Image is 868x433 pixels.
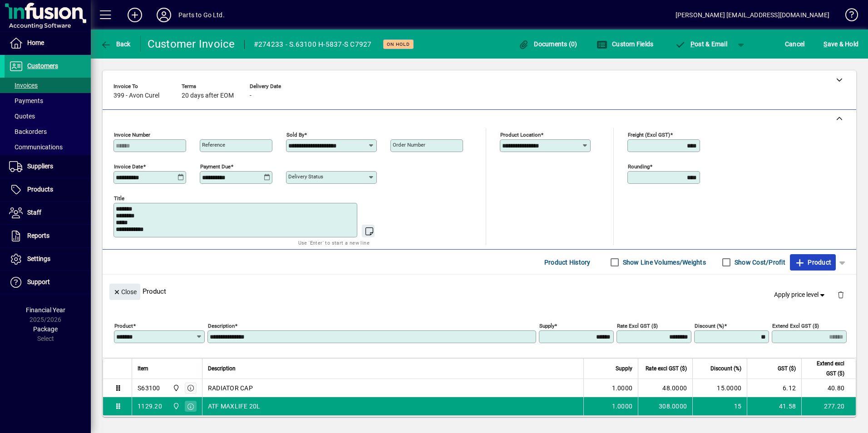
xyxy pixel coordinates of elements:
span: Support [27,278,50,285]
span: Item [138,364,148,374]
td: 6.12 [747,379,801,397]
button: Close [109,284,140,300]
span: Financial Year [26,306,65,314]
div: Parts to Go Ltd. [178,8,225,22]
a: Reports [5,225,91,247]
span: On hold [387,41,410,47]
button: Add [120,7,149,23]
td: 277.20 [801,397,856,415]
a: Quotes [5,108,91,124]
span: Documents (0) [518,40,577,48]
div: 1129.20 [138,402,162,411]
a: Support [5,271,91,294]
span: ost & Email [675,40,727,48]
span: Payments [9,97,43,104]
span: Products [27,186,53,193]
td: 40.80 [801,379,856,397]
div: 48.0000 [644,384,687,393]
span: Back [100,40,131,48]
span: Product History [544,255,591,270]
span: Settings [27,255,50,262]
mat-label: Invoice number [114,132,150,138]
mat-label: Description [208,323,235,329]
mat-label: Invoice date [114,163,143,170]
div: [PERSON_NAME] [EMAIL_ADDRESS][DOMAIN_NAME] [676,8,829,22]
div: #274233 - S.63100 H-5837-S C7927 [254,37,372,52]
div: S63100 [138,384,160,393]
button: Back [98,36,133,52]
span: RADIATOR CAP [208,384,253,393]
span: Quotes [9,113,35,120]
span: DAE - Bulk Store [170,383,181,393]
mat-label: Sold by [286,132,304,138]
label: Show Line Volumes/Weights [621,258,706,267]
a: Suppliers [5,155,91,178]
mat-label: Rounding [628,163,650,170]
mat-label: Supply [539,323,554,329]
mat-label: Product [114,323,133,329]
button: Delete [830,284,852,305]
span: Staff [27,209,41,216]
app-page-header-button: Back [91,36,141,52]
mat-label: Rate excl GST ($) [617,323,658,329]
mat-label: Order number [393,142,425,148]
span: 1.0000 [612,384,633,393]
mat-label: Freight (excl GST) [628,132,670,138]
span: 399 - Avon Curel [113,92,159,99]
mat-label: Payment due [200,163,231,170]
td: 15 [692,397,747,415]
button: Save & Hold [821,36,861,52]
span: Invoices [9,82,38,89]
label: Show Cost/Profit [733,258,785,267]
span: Package [33,325,58,333]
span: Customers [27,62,58,69]
app-page-header-button: Delete [830,290,852,299]
mat-label: Title [114,195,124,202]
mat-label: Delivery status [288,173,323,180]
button: Apply price level [770,287,830,303]
span: 20 days after EOM [182,92,234,99]
a: Backorders [5,124,91,139]
td: 15.0000 [692,379,747,397]
td: 41.58 [747,397,801,415]
a: Communications [5,139,91,155]
a: Products [5,178,91,201]
button: Product History [541,254,594,271]
a: Invoices [5,78,91,93]
span: Cancel [785,37,805,51]
span: Home [27,39,44,46]
span: Reports [27,232,49,239]
button: Documents (0) [516,36,580,52]
span: Rate excl GST ($) [646,364,687,374]
mat-label: Reference [202,142,225,148]
span: ATF MAXLIFE 20L [208,402,261,411]
app-page-header-button: Close [107,287,143,295]
button: Profile [149,7,178,23]
span: Backorders [9,128,47,135]
span: GST ($) [778,364,796,374]
a: Home [5,32,91,54]
button: Cancel [783,36,807,52]
button: Custom Fields [594,36,656,52]
span: 1.0000 [612,402,633,411]
button: Product [790,254,836,271]
span: P [690,40,695,48]
span: Suppliers [27,162,53,170]
mat-hint: Use 'Enter' to start a new line [298,237,370,248]
mat-label: Discount (%) [695,323,724,329]
div: Product [103,275,856,308]
span: ave & Hold [824,37,858,51]
a: Knowledge Base [838,2,857,31]
button: Post & Email [670,36,732,52]
span: Custom Fields [597,40,654,48]
span: Supply [616,364,632,374]
span: S [824,40,827,48]
span: Close [113,285,137,300]
span: Description [208,364,236,374]
a: Staff [5,202,91,224]
span: DAE - Bulk Store [170,401,181,411]
a: Settings [5,248,91,271]
a: Payments [5,93,91,108]
span: Communications [9,143,63,151]
mat-label: Extend excl GST ($) [772,323,819,329]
